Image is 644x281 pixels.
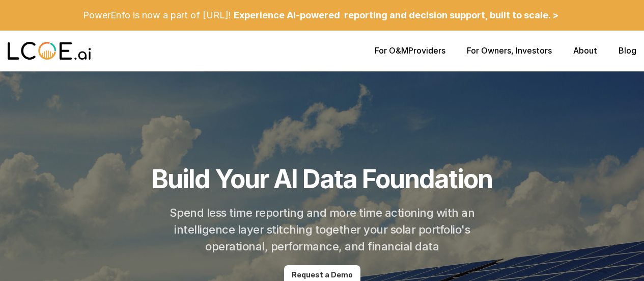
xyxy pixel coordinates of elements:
[375,46,445,56] p: Providers
[619,45,636,56] a: Blog
[152,164,492,194] h1: Build Your AI Data Foundation
[467,46,552,56] p: , Investors
[231,3,561,28] a: Experience AI-powered reporting and decision support, built to scale. >
[292,271,353,279] p: Request a Demo
[375,45,408,56] a: For O&M
[83,10,231,21] p: PowerEnfo is now a part of [URL]!
[573,45,597,56] a: About
[234,10,558,21] p: Experience AI-powered reporting and decision support, built to scale. >
[147,205,497,255] h2: Spend less time reporting and more time actioning with an intelligence layer stitching together y...
[467,45,511,56] a: For Owners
